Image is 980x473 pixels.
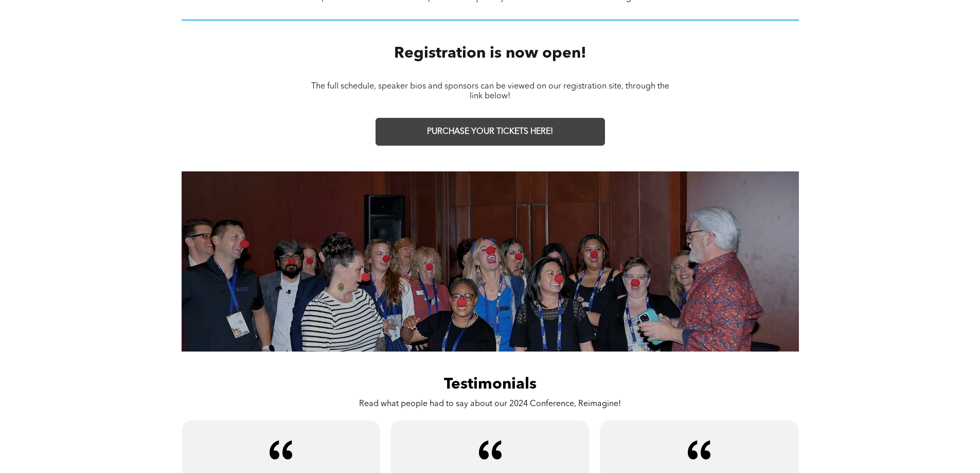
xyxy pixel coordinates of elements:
span: Testimonials [444,377,537,392]
span: Read what people had to say about our 2024 Conference, Reimagine! [359,400,621,408]
span: The full schedule, speaker bios and sponsors can be viewed on our registration site, through the ... [311,82,669,100]
a: PURCHASE YOUR TICKETS HERE! [376,118,605,146]
span: PURCHASE YOUR TICKETS HERE! [427,127,553,137]
span: Registration is now open! [394,46,586,61]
